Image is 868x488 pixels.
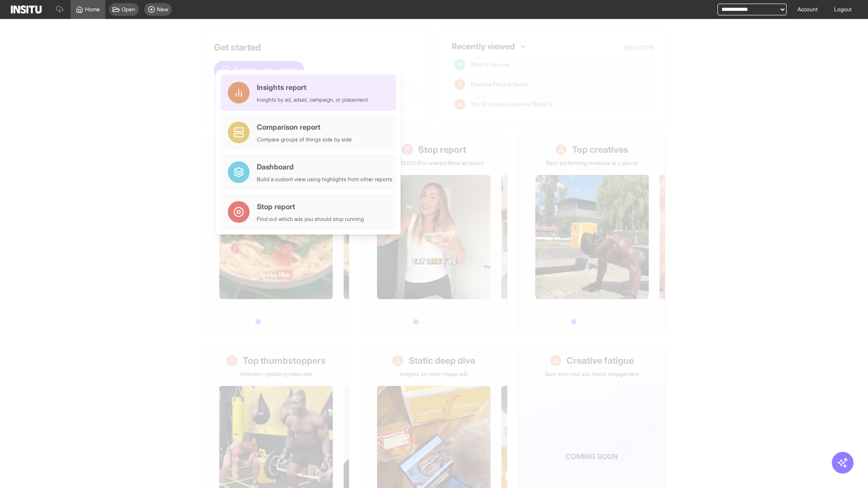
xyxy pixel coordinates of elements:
[11,5,42,14] img: Logo
[257,136,352,143] div: Compare groups of things side by side
[257,176,392,183] div: Build a custom view using highlights from other reports
[157,6,168,13] span: New
[122,6,135,13] span: Open
[257,122,352,132] div: Comparison report
[257,82,368,93] div: Insights report
[257,216,364,223] div: Find out which ads you should stop running
[257,201,364,212] div: Stop report
[85,6,100,13] span: Home
[257,161,392,172] div: Dashboard
[257,96,368,103] div: Insights by ad, adset, campaign, or placement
